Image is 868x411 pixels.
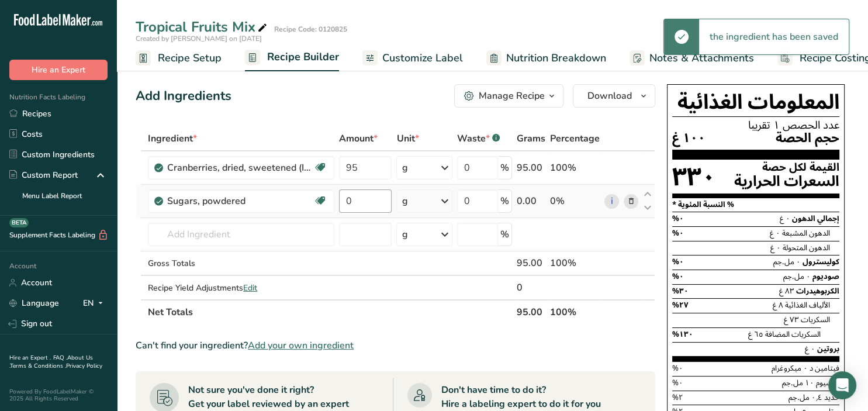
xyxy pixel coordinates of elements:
span: ٠ ميكروغرام [772,360,808,377]
span: Created by [PERSON_NAME] on [DATE] [136,34,262,43]
a: Recipe Setup [136,45,222,71]
a: Privacy Policy [66,362,102,370]
span: ٠% [672,210,684,227]
div: Cranberries, dried, sweetened (Includes foods for USDA's Food Distribution Program) [167,161,313,175]
section: % النسبة المئوية * [672,198,839,212]
div: Can't find your ingredient? [136,339,655,353]
span: الدهون المشبعة [782,225,830,241]
div: g [402,161,407,175]
div: the ingredient has been saved [699,19,849,54]
span: الألياف الغذائية [785,297,830,313]
span: ٨ غ [773,297,783,313]
span: الكربوهيدرات [796,283,839,299]
div: Recipe Code: 0120825 [274,24,347,34]
div: BETA [9,218,29,227]
div: Custom Report [9,169,78,181]
span: Amount [339,132,378,146]
span: ٨٣ غ [779,283,794,299]
span: ٠% [672,225,684,241]
div: 0% [550,194,600,208]
div: g [402,227,407,241]
div: Powered By FoodLabelMaker © 2025 All Rights Reserved [9,388,108,402]
span: ٠% [672,375,683,391]
span: ٠ مل.جم [783,268,811,285]
span: Percentage [550,132,600,146]
span: ٣٠% [672,283,689,299]
div: السعرات الحرارية [734,173,839,190]
div: Manage Recipe [479,89,545,103]
span: Recipe Setup [158,50,222,66]
span: ٧٣ غ [784,312,799,328]
a: Hire an Expert . [9,354,51,362]
div: Waste [457,132,500,146]
span: ٠% [672,254,684,270]
div: Don't have time to do it? Hire a labeling expert to do it for you [441,383,601,411]
a: i [604,194,619,209]
div: Not sure you've done it right? Get your label reviewed by an expert [188,383,349,411]
span: Edit [243,282,257,293]
span: فيتامين د [810,360,839,377]
span: Nutrition Breakdown [506,50,606,66]
span: كالسيوم [816,375,839,391]
a: About Us . [9,354,93,370]
span: ٢٧% [672,297,689,313]
span: صوديوم [812,268,839,285]
span: Grams [517,132,545,146]
span: ١٠ مل.جم [782,375,814,391]
span: ٠% [672,268,684,285]
a: Nutrition Breakdown [486,45,606,71]
div: 0.00 [517,194,545,208]
span: ٠ غ [770,240,781,256]
span: ٠ غ [805,341,815,357]
a: Recipe Builder [245,44,339,72]
th: 100% [548,299,602,324]
div: 100% [550,161,600,175]
div: 95.00 [517,161,545,175]
div: Sugars, powdered [167,194,313,208]
span: الدهون المتحولة [783,240,830,256]
span: ٠ غ [770,225,780,241]
span: ١٠٠ غ [672,131,706,146]
span: Recipe Builder [267,49,339,65]
div: Tropical Fruits Mix [136,16,269,37]
span: Notes & Attachments [649,50,754,66]
button: Manage Recipe [454,84,563,108]
span: Add your own ingredient [248,339,354,353]
div: عدد الحصص ١ تقريبا [672,119,839,131]
span: Unit [396,132,419,146]
span: Customize Label [382,50,463,66]
div: ٣٣٠ [672,162,716,193]
span: ٠٫٤ مل.جم [789,389,822,406]
span: بروتين [817,341,839,357]
a: FAQ . [53,354,67,362]
span: إجمالي الدهون [792,210,839,227]
span: السكريات [801,312,830,328]
th: Net Totals [146,299,514,324]
div: g [402,194,407,208]
button: Download [573,84,655,108]
span: حجم الحصة [776,131,839,146]
span: ٦٥ غ [748,326,763,343]
span: ٠% [672,360,683,377]
span: ٢% [672,389,683,406]
button: Hire an Expert [9,60,108,80]
span: Ingredient [148,132,197,146]
span: Download [587,89,632,103]
span: كوليسترول [803,254,839,270]
span: ٠ مل.جم [773,254,801,270]
div: Add Ingredients [136,87,231,106]
a: Customize Label [362,45,463,71]
div: Recipe Yield Adjustments [148,282,334,294]
div: 0 [517,281,545,295]
a: Notes & Attachments [630,45,754,71]
div: Gross Totals [148,257,334,270]
div: القيمة لكل حصة [734,162,839,173]
span: حديد [824,389,839,406]
span: السكريات المضافة [765,326,821,343]
a: Language [9,293,59,313]
input: Add Ingredient [148,223,334,246]
th: 95.00 [514,299,548,324]
div: Open Intercom Messenger [828,371,856,399]
div: EN [83,296,108,310]
span: ٠ غ [780,210,790,227]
